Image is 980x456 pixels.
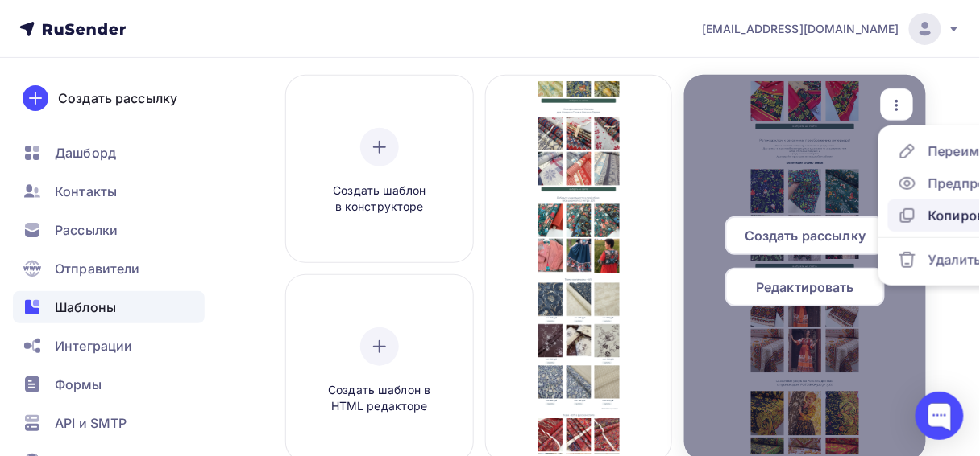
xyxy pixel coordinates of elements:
[13,214,205,246] a: Рассылки
[13,368,205,401] a: Формы
[702,21,899,37] span: [EMAIL_ADDRESS][DOMAIN_NAME]
[55,182,117,201] span: Контакты
[13,175,205,207] a: Контакты
[303,183,456,216] span: Создать шаблон в конструкторе
[55,298,116,317] span: Шаблоны
[756,277,854,297] span: Редактировать
[702,13,961,45] a: [EMAIL_ADDRESS][DOMAIN_NAME]
[13,137,205,169] a: Дашборд
[55,143,116,162] span: Дашборд
[55,336,132,355] span: Интеграции
[303,382,456,415] span: Создать шаблон в HTML редакторе
[13,253,205,285] a: Отправители
[55,259,140,278] span: Отправители
[55,413,127,433] span: API и SMTP
[745,226,866,245] span: Создать рассылку
[55,220,118,240] span: Рассылки
[13,291,205,323] a: Шаблоны
[55,375,102,394] span: Формы
[58,88,177,108] div: Создать рассылку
